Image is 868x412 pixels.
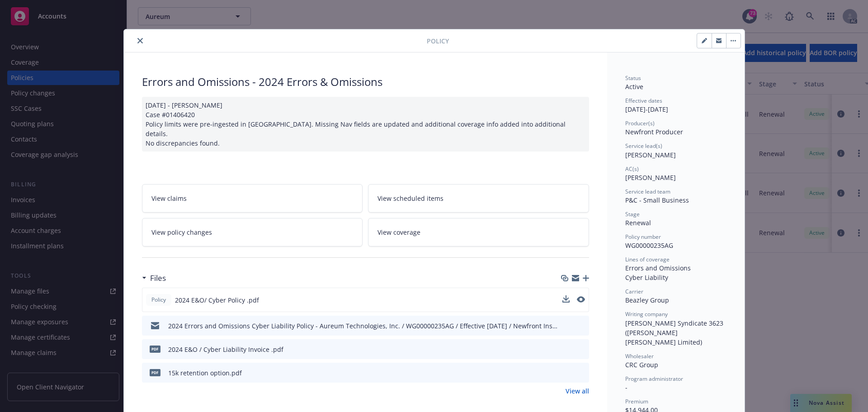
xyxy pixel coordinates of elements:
span: Status [625,74,641,82]
span: View scheduled items [377,194,443,203]
a: View all [566,386,589,396]
span: Writing company [625,310,668,318]
span: [PERSON_NAME] Syndicate 3623 ([PERSON_NAME] [PERSON_NAME] Limited) [625,319,725,346]
span: pdf [150,346,160,352]
h3: Files [150,272,166,284]
span: - [625,383,627,392]
span: Stage [625,210,640,218]
div: Errors and Omissions - 2024 Errors & Omissions [142,74,589,90]
span: Newfront Producer [625,128,683,136]
span: P&C - Small Business [625,196,689,204]
div: Errors and Omissions [625,263,726,273]
button: download file [563,345,570,354]
span: AC(s) [625,165,639,173]
span: Service lead(s) [625,142,662,150]
div: 2024 E&O / Cyber Liability Invoice .pdf [168,345,283,354]
a: View claims [142,184,363,213]
span: Effective dates [625,97,662,104]
button: download file [563,368,570,378]
span: 2024 E&O/ Cyber Policy .pdf [175,295,259,305]
span: Service lead team [625,188,670,195]
button: close [135,35,146,46]
div: [DATE] - [PERSON_NAME] Case #01406420 Policy limits were pre-ingested in [GEOGRAPHIC_DATA]. Missi... [142,97,589,152]
span: Policy [427,36,449,46]
button: preview file [577,295,585,305]
button: download file [563,321,570,331]
div: Files [142,272,166,284]
button: download file [562,295,570,305]
button: preview file [577,368,585,378]
span: Producer(s) [625,119,655,127]
button: preview file [577,345,585,354]
span: Premium [625,398,648,405]
button: preview file [577,321,585,331]
span: View claims [151,194,187,203]
button: download file [562,295,570,303]
span: Renewal [625,218,651,227]
span: WG00000235AG [625,241,673,250]
button: preview file [577,296,585,303]
div: 15k retention option.pdf [168,368,242,378]
div: 2024 Errors and Omissions Cyber Liability Policy - Aureum Technologies, Inc. / WG00000235AG / Eff... [168,321,559,331]
span: pdf [150,369,160,376]
a: View policy changes [142,218,363,246]
span: Policy number [625,233,661,241]
div: Cyber Liability [625,273,726,282]
span: Active [625,82,643,91]
span: [PERSON_NAME] [625,173,676,182]
span: [PERSON_NAME] [625,151,676,159]
span: Policy [150,296,168,304]
span: View policy changes [151,227,212,237]
span: CRC Group [625,360,658,369]
a: View scheduled items [368,184,589,213]
span: Wholesaler [625,352,654,360]
span: View coverage [377,227,420,237]
span: Lines of coverage [625,256,670,263]
span: Program administrator [625,375,683,383]
div: [DATE] - [DATE] [625,97,726,114]
span: Carrier [625,288,643,295]
a: View coverage [368,218,589,246]
span: Beazley Group [625,296,669,304]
